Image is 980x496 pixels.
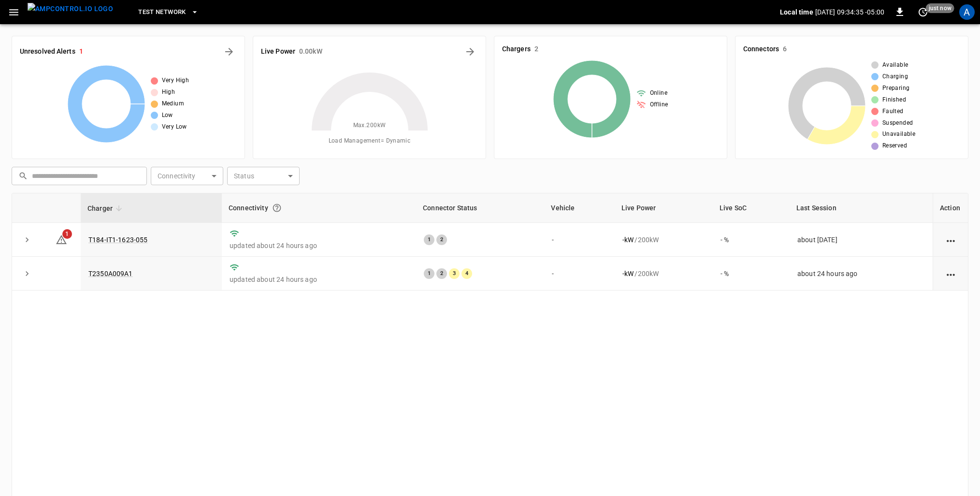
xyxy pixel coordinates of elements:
[261,46,295,57] h6: Live Power
[945,235,957,245] div: action cell options
[20,46,75,57] h6: Unresolved Alerts
[780,7,813,17] p: Local time
[87,203,125,214] span: Charger
[424,234,434,245] div: 1
[416,193,544,223] th: Connector Status
[138,7,186,18] span: Test Network
[353,121,386,131] span: Max. 200 kW
[882,95,906,105] span: Finished
[62,229,72,239] span: 1
[882,60,908,70] span: Available
[79,46,83,57] h6: 1
[622,235,634,245] p: - kW
[134,3,202,22] button: Test Network
[650,100,668,110] span: Offline
[162,88,175,97] span: High
[622,269,634,278] p: - kW
[28,3,113,15] img: ampcontrol.io logo
[713,223,790,257] td: - %
[162,111,173,120] span: Low
[230,241,408,250] p: updated about 24 hours ago
[713,257,790,291] td: - %
[436,234,447,245] div: 2
[933,193,968,223] th: Action
[424,268,434,279] div: 1
[329,136,411,146] span: Load Management = Dynamic
[462,44,478,59] button: Energy Overview
[534,44,538,55] h6: 2
[461,268,472,279] div: 4
[56,235,67,243] a: 1
[436,268,447,279] div: 2
[88,236,148,244] a: T184-IT1-1623-055
[882,130,915,139] span: Unavailable
[162,76,189,86] span: Very High
[162,99,184,109] span: Medium
[926,3,954,13] span: just now
[783,44,787,55] h6: 6
[882,118,913,128] span: Suspended
[622,235,705,245] div: / 200 kW
[743,44,779,55] h6: Connectors
[615,193,713,223] th: Live Power
[622,269,705,278] div: / 200 kW
[945,269,957,278] div: action cell options
[790,223,933,257] td: about [DATE]
[268,199,286,217] button: Connection between the charger and our software.
[299,46,322,57] h6: 0.00 kW
[20,266,34,281] button: expand row
[502,44,531,55] h6: Chargers
[650,88,667,98] span: Online
[162,122,187,132] span: Very Low
[915,4,931,20] button: set refresh interval
[221,44,237,59] button: All Alerts
[544,223,615,257] td: -
[790,257,933,291] td: about 24 hours ago
[882,141,907,151] span: Reserved
[815,7,884,17] p: [DATE] 09:34:35 -05:00
[544,257,615,291] td: -
[229,199,409,217] div: Connectivity
[544,193,615,223] th: Vehicle
[20,233,34,247] button: expand row
[88,270,133,277] a: T2350A009A1
[959,4,975,20] div: profile-icon
[449,268,460,279] div: 3
[713,193,790,223] th: Live SoC
[882,107,904,117] span: Faulted
[230,275,408,284] p: updated about 24 hours ago
[790,193,933,223] th: Last Session
[882,84,910,93] span: Preparing
[882,72,908,82] span: Charging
